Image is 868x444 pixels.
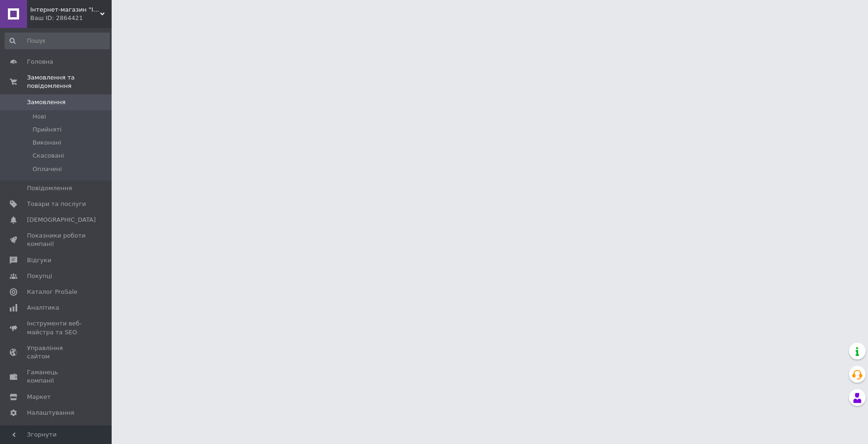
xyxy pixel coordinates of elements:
span: Замовлення та повідомлення [27,73,112,90]
span: Нові [33,113,46,121]
span: Скасовані [33,152,64,160]
span: Товари та послуги [27,200,86,208]
span: Повідомлення [27,184,72,192]
span: Налаштування [27,409,74,417]
span: Аналітика [27,304,59,312]
span: Каталог ProSale [27,288,77,296]
span: Виконані [33,139,61,147]
span: Прийняті [33,126,61,134]
span: Відгуки [27,256,51,265]
span: Інструменти веб-майстра та SEO [27,319,86,336]
span: Головна [27,58,53,66]
input: Пошук [5,33,110,49]
span: Показники роботи компанії [27,232,86,248]
span: Покупці [27,272,52,280]
span: Управління сайтом [27,344,86,361]
div: Ваш ID: 2864421 [30,14,112,22]
span: Маркет [27,393,51,401]
span: Інтернет-магазин "Імперія запчастин" [30,6,100,14]
span: [DEMOGRAPHIC_DATA] [27,216,96,224]
span: Замовлення [27,98,66,106]
span: Оплачені [33,165,62,173]
span: Гаманець компанії [27,368,86,385]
